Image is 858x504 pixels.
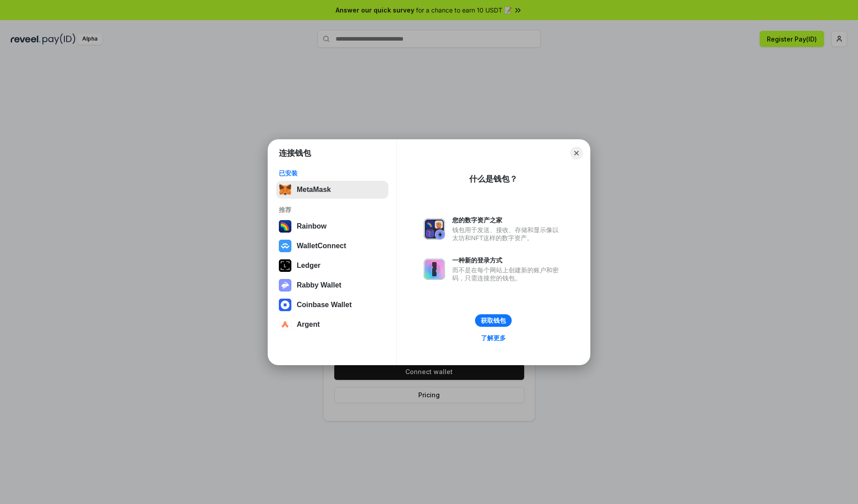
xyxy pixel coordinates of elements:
[276,276,388,294] button: Rabby Wallet
[469,174,517,184] div: 什么是钱包？
[481,317,506,325] div: 获取钱包
[279,148,311,158] h1: 连接钱包
[452,226,563,242] div: 钱包用于发送、接收、存储和显示像以太坊和NFT这样的数字资产。
[279,169,386,177] div: 已安装
[276,316,388,333] button: Argent
[424,258,445,280] img: svg+xml,%3Csvg%20xmlns%3D%22http%3A%2F%2Fwww.w3.org%2F2000%2Fsvg%22%20fill%3D%22none%22%20viewBox...
[279,183,291,196] img: svg+xml,%3Csvg%20fill%3D%22none%22%20height%3D%2233%22%20viewBox%3D%220%200%2035%2033%22%20width%...
[475,332,511,344] a: 了解更多
[279,206,386,214] div: 推荐
[279,279,291,292] img: svg+xml,%3Csvg%20xmlns%3D%22http%3A%2F%2Fwww.w3.org%2F2000%2Fsvg%22%20fill%3D%22none%22%20viewBox...
[276,237,388,255] button: WalletConnect
[276,217,388,235] button: Rainbow
[297,321,320,329] div: Argent
[297,222,327,230] div: Rainbow
[276,181,388,199] button: MetaMask
[279,299,291,311] img: svg+xml,%3Csvg%20width%3D%2228%22%20height%3D%2228%22%20viewBox%3D%220%200%2028%2028%22%20fill%3D...
[452,216,563,224] div: 您的数字资产之家
[279,240,291,252] img: svg+xml,%3Csvg%20width%3D%2228%22%20height%3D%2228%22%20viewBox%3D%220%200%2028%2028%22%20fill%3D...
[424,218,445,240] img: svg+xml,%3Csvg%20xmlns%3D%22http%3A%2F%2Fwww.w3.org%2F2000%2Fsvg%22%20fill%3D%22none%22%20viewBox...
[452,256,563,264] div: 一种新的登录方式
[279,318,291,331] img: svg+xml,%3Csvg%20width%3D%2228%22%20height%3D%2228%22%20viewBox%3D%220%200%2028%2028%22%20fill%3D...
[297,186,331,194] div: MetaMask
[279,220,291,233] img: svg+xml,%3Csvg%20width%3D%22120%22%20height%3D%22120%22%20viewBox%3D%220%200%20120%20120%22%20fil...
[475,314,512,327] button: 获取钱包
[452,266,563,282] div: 而不是在每个网站上创建新的账户和密码，只需连接您的钱包。
[276,296,388,314] button: Coinbase Wallet
[276,257,388,275] button: Ledger
[297,242,346,250] div: WalletConnect
[297,262,320,270] div: Ledger
[297,281,341,289] div: Rabby Wallet
[481,334,506,342] div: 了解更多
[279,259,291,272] img: svg+xml,%3Csvg%20xmlns%3D%22http%3A%2F%2Fwww.w3.org%2F2000%2Fsvg%22%20width%3D%2228%22%20height%3...
[570,147,583,159] button: Close
[297,301,352,309] div: Coinbase Wallet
